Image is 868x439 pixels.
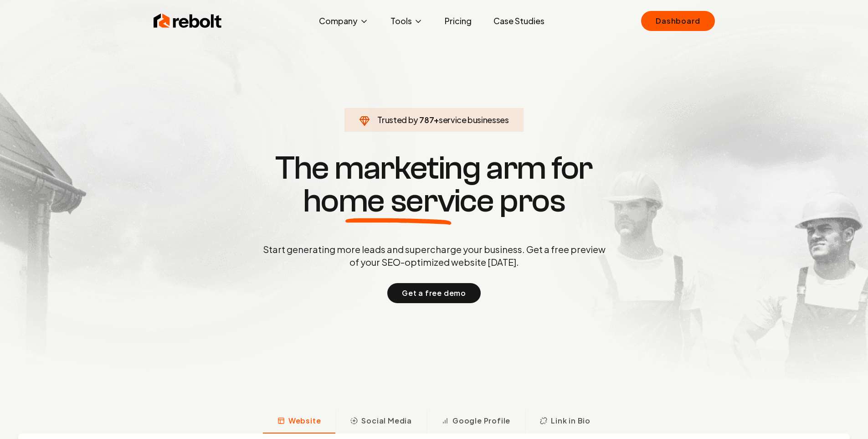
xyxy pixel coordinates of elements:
[383,12,430,30] button: Tools
[419,114,434,126] span: 787
[263,410,336,434] button: Website
[154,12,222,30] img: Rebolt Logo
[303,185,494,217] span: home service
[641,11,714,31] a: Dashboard
[434,114,439,125] span: +
[437,12,479,30] a: Pricing
[312,12,376,30] button: Company
[387,283,481,303] button: Get a free demo
[361,415,412,426] span: Social Media
[486,12,552,30] a: Case Studies
[377,114,418,125] span: Trusted by
[335,410,426,434] button: Social Media
[439,114,509,125] span: service businesses
[551,415,591,426] span: Link in Bio
[261,243,607,269] p: Start generating more leads and supercharge your business. Get a free preview of your SEO-optimiz...
[216,152,653,217] h1: The marketing arm for pros
[426,410,525,434] button: Google Profile
[452,415,510,426] span: Google Profile
[288,415,321,426] span: Website
[525,410,605,434] button: Link in Bio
